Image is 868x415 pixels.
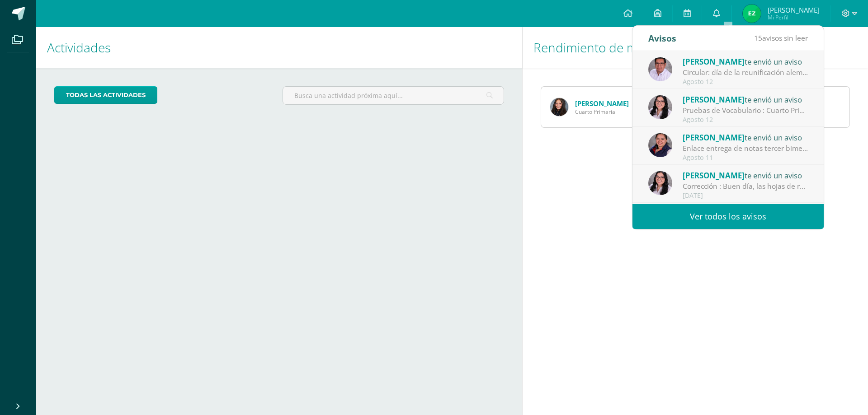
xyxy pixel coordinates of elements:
[648,171,672,195] img: 6e979456a3c56f418277038f982a7d62.png
[768,5,820,14] span: [PERSON_NAME]
[47,27,511,68] h1: Actividades
[648,57,672,81] img: 56876035ece4aefce0fc5cde0b87842c.png
[683,93,808,105] div: te envió un aviso
[550,98,568,116] img: 33ee99d5210270f65d4cadf1d27582a7.png
[683,94,745,105] span: [PERSON_NAME]
[683,192,808,200] div: [DATE]
[683,131,808,143] div: te envió un aviso
[683,143,808,154] div: Enlace entrega de notas tercer bimestre : Estimados padres de familia, es un gusto saludarles, ad...
[743,5,761,23] img: 78eeb8e83cd5b0d5188d1ce517210374.png
[683,132,745,143] span: [PERSON_NAME]
[283,87,503,104] input: Busca una actividad próxima aquí...
[575,99,629,108] a: [PERSON_NAME]
[683,105,808,116] div: Pruebas de Vocabulario : Cuarto Primaria. Track Alemán. Buenos días, por este medio adjunto los l...
[683,78,808,86] div: Agosto 12
[754,33,808,43] span: avisos sin leer
[683,170,745,181] span: [PERSON_NAME]
[648,133,672,157] img: 87faf6667f8ec11da615d376c820e1d2.png
[683,181,808,191] div: Corrección : Buen día, las hojas de repaso que están en Teams son de las pruebas finales. Me disc...
[683,154,808,162] div: Agosto 11
[632,204,824,229] a: Ver todos los avisos
[754,33,762,43] span: 15
[683,67,808,78] div: Circular: día de la reunificación alemana: Estimados padres de familia. Reciban un saludo cordial...
[768,14,820,21] span: Mi Perfil
[54,86,157,104] a: todas las Actividades
[533,27,857,68] h1: Rendimiento de mis hijos
[683,56,745,67] span: [PERSON_NAME]
[683,116,808,124] div: Agosto 12
[648,95,672,119] img: 6e979456a3c56f418277038f982a7d62.png
[683,169,808,181] div: te envió un aviso
[575,108,629,116] span: Cuarto Primaria
[683,56,808,67] div: te envió un aviso
[648,26,676,51] div: Avisos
